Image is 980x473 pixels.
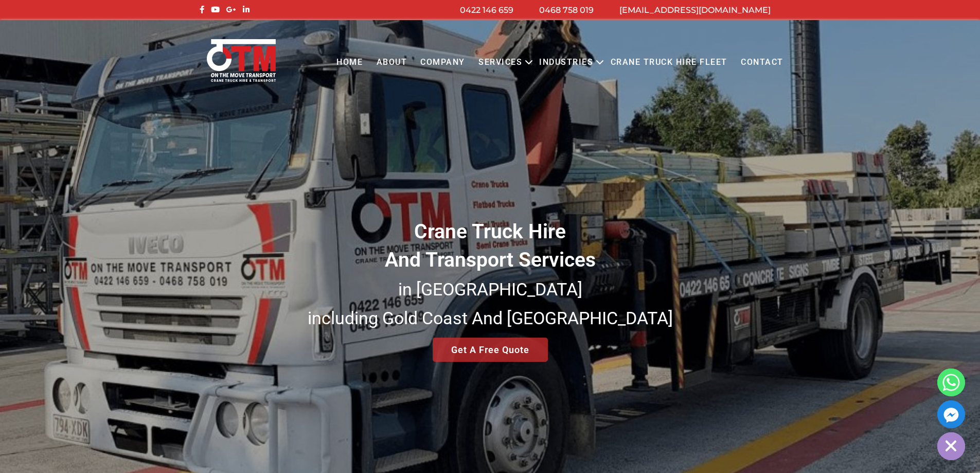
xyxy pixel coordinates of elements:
[619,5,771,15] a: [EMAIL_ADDRESS][DOMAIN_NAME]
[433,338,548,362] a: Get A Free Quote
[414,48,472,77] a: COMPANY
[734,48,790,77] a: Contact
[369,48,414,77] a: About
[308,279,673,328] small: in [GEOGRAPHIC_DATA] including Gold Coast And [GEOGRAPHIC_DATA]
[603,48,734,77] a: Crane Truck Hire Fleet
[472,48,529,77] a: Services
[460,5,513,15] a: 0422 146 659
[539,5,594,15] a: 0468 758 019
[937,369,965,396] a: Whatsapp
[330,48,369,77] a: Home
[937,400,965,428] a: Facebook_Messenger
[532,48,600,77] a: Industries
